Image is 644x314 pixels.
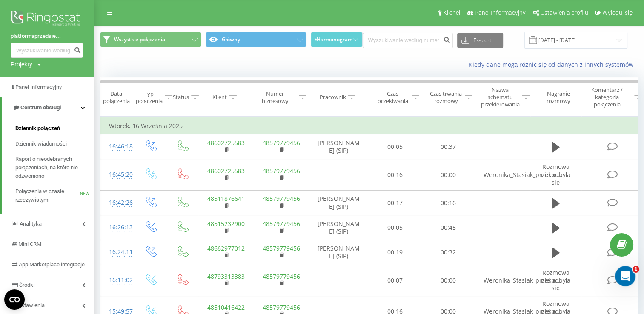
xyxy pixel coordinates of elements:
span: Harmonogram [317,37,352,43]
td: [PERSON_NAME] (SIP) [309,240,369,265]
td: 00:17 [369,191,422,215]
a: 48579779456 [263,272,300,280]
div: 16:26:13 [109,219,126,236]
div: 16:11:02 [109,272,126,288]
span: Analityka [20,220,42,227]
td: 00:19 [369,240,422,265]
td: 00:16 [369,159,422,191]
span: Weronika_Stasiak_przekie... [484,276,561,284]
div: Typ połączenia [136,90,163,105]
span: Środki [19,282,34,288]
span: Połączenia w czasie rzeczywistym [15,187,80,204]
a: 48662977012 [207,244,245,252]
div: Czas trwania rozmowy [429,90,463,105]
td: [PERSON_NAME] (SIP) [309,215,369,240]
span: Ustawienia profilu [541,9,588,16]
a: 48579779456 [263,303,300,311]
span: Panel Informacyjny [475,9,526,16]
span: Raport o nieodebranych połączeniach, na które nie odzwoniono [15,155,89,180]
div: 16:45:20 [109,166,126,183]
td: 00:32 [422,240,475,265]
div: 16:24:11 [109,244,126,260]
a: Połączenia w czasie rzeczywistymNEW [15,184,94,208]
a: 48515232900 [207,220,245,228]
td: 00:07 [369,265,422,296]
span: Klienci [443,9,460,16]
td: 00:05 [369,134,422,159]
div: Nagranie rozmowy [538,90,579,105]
a: 48579779456 [263,220,300,228]
a: 48510416422 [207,303,245,311]
div: Komentarz / kategoria połączenia [582,86,632,108]
td: [PERSON_NAME] (SIP) [309,134,369,159]
a: 48602725583 [207,139,245,147]
button: Open CMP widget [4,289,25,310]
span: Centrum obsługi [20,104,61,111]
a: 48579779456 [263,167,300,175]
td: 00:05 [369,215,422,240]
div: Klient [212,94,227,101]
td: 00:45 [422,215,475,240]
td: 00:00 [422,159,475,191]
span: Panel Informacyjny [15,84,62,90]
span: Dziennik połączeń [15,124,60,133]
input: Wyszukiwanie według numeru [11,43,83,58]
div: Nazwa schematu przekierowania [481,86,520,108]
a: 48579779456 [263,194,300,203]
td: [PERSON_NAME] (SIP) [309,191,369,215]
div: Status [173,94,189,101]
a: Centrum obsługi [2,97,94,118]
span: Wszystkie połączenia [114,36,165,43]
a: platformaprzedsie... [11,32,83,40]
td: 00:00 [422,265,475,296]
span: Rozmowa nie odbyła się [541,268,570,292]
div: Data połączenia [100,90,132,105]
a: 48511876641 [207,194,245,203]
span: Rozmowa nie odbyła się [541,163,570,186]
a: 48793313383 [207,272,245,280]
button: Główny [206,32,307,47]
a: Kiedy dane mogą różnić się od danych z innych systemów [468,60,638,69]
span: Dziennik wiadomości [15,140,67,148]
img: Ringostat logo [11,9,83,30]
span: Ustawienia [18,302,45,308]
div: Pracownik [319,94,346,101]
div: Projekty [11,60,32,69]
a: 48579779456 [263,244,300,252]
span: Wyloguj się [602,9,633,16]
span: Weronika_Stasiak_przekie... [484,171,561,179]
iframe: Intercom live chat [615,266,635,286]
td: 00:16 [422,191,475,215]
a: Raport o nieodebranych połączeniach, na które nie odzwoniono [15,151,94,184]
td: 00:37 [422,134,475,159]
div: 16:42:26 [109,194,126,211]
div: Czas oczekiwania [376,90,409,105]
button: Wszystkie połączenia [100,32,201,47]
a: 48579779456 [263,139,300,147]
span: 1 [633,266,639,273]
a: Dziennik połączeń [15,121,94,136]
div: 16:46:18 [109,138,126,155]
span: App Marketplace integracje [19,261,85,268]
a: 48602725583 [207,167,245,175]
button: Eksport [457,33,503,48]
button: Harmonogram [311,32,362,47]
a: Dziennik wiadomości [15,136,94,151]
div: Numer biznesowy [254,90,297,105]
input: Wyszukiwanie według numeru [363,33,453,48]
span: Mini CRM [18,241,41,247]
